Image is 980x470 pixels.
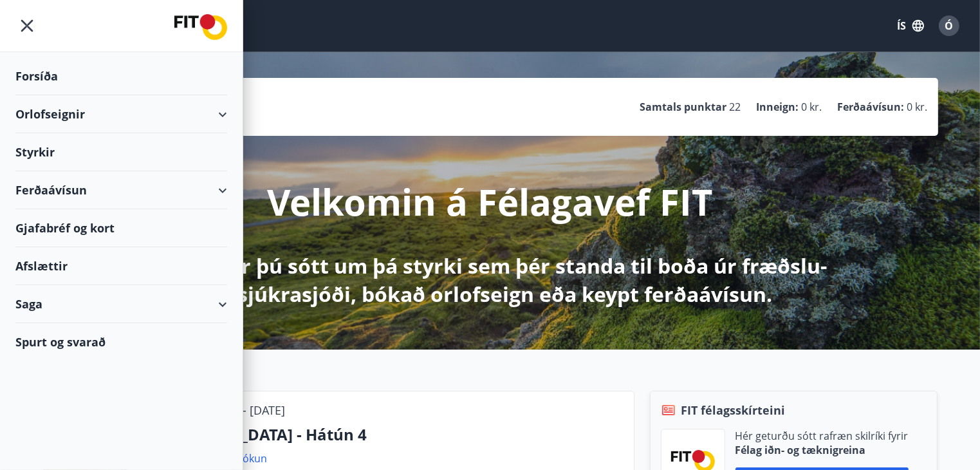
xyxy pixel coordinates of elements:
a: Sjá bókun [220,451,268,465]
span: FIT félagsskírteini [681,402,786,418]
button: Ó [934,10,965,41]
span: 22 [730,100,741,114]
button: ÍS [890,14,931,37]
div: Styrkir [15,133,227,171]
p: Ferðaávísun : [838,100,905,114]
p: Inneign : [757,100,799,114]
p: Samtals punktar [640,100,727,114]
div: Orlofseignir [15,95,227,133]
span: Ó [945,19,954,33]
div: Saga [15,285,227,323]
div: Gjafabréf og kort [15,209,227,247]
p: Félag iðn- og tæknigreina [735,443,909,457]
div: Afslættir [15,247,227,285]
button: menu [15,14,39,37]
div: Ferðaávísun [15,171,227,209]
img: union_logo [174,14,227,40]
div: Forsíða [15,57,227,95]
p: Hér geturðu sótt rafræn skilríki fyrir [735,429,909,443]
div: Spurt og svarað [15,323,227,361]
p: [DATE] - [DATE] [205,402,286,418]
p: Velkomin á Félagavef FIT [268,177,713,226]
span: 0 kr. [907,100,928,114]
p: [GEOGRAPHIC_DATA] - Hátún 4 [137,424,624,446]
span: 0 kr. [802,100,822,114]
p: Hér getur þú sótt um þá styrki sem þér standa til boða úr fræðslu- og sjúkrasjóði, bókað orlofsei... [151,252,830,308]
